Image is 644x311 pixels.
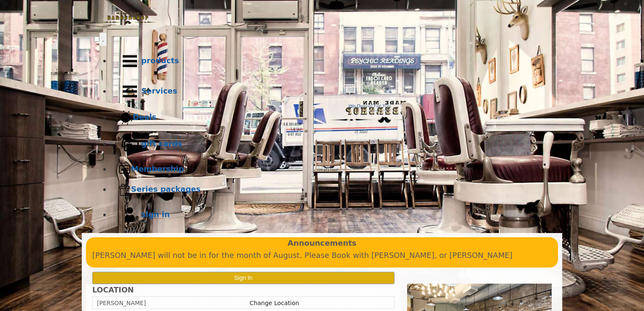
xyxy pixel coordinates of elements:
[118,183,131,196] img: Series packages
[141,210,170,219] b: sign in
[141,86,177,95] b: Services
[118,80,141,103] img: Services
[92,286,134,294] b: LOCATION
[131,185,201,193] b: Series packages
[287,237,357,249] b: Announcements
[111,107,550,129] a: DealsDeals
[97,300,146,306] span: [PERSON_NAME]
[118,110,133,125] img: Deals
[118,163,131,176] img: Membership
[141,139,182,148] b: gift cards
[118,204,141,226] img: sign in
[111,46,550,76] a: Productsproducts
[118,50,141,72] img: Products
[99,33,107,46] button: menu toggle
[250,300,299,306] a: Change Location
[102,35,104,43] span: .
[92,249,552,262] p: [PERSON_NAME] will not be in for the month of August. Please Book with [PERSON_NAME], or [PERSON_...
[131,164,184,173] b: Membership
[111,200,550,230] a: sign insign in
[111,180,550,200] a: Series packagesSeries packages
[111,159,550,180] a: MembershipMembership
[111,76,550,107] a: ServicesServices
[94,36,99,42] input: menu toggle
[111,129,550,159] a: Gift cardsgift cards
[133,113,156,121] b: Deals
[118,133,141,155] img: Gift cards
[94,5,161,32] img: Made Man Barbershop logo
[92,272,394,284] button: Sign In
[141,56,179,65] b: products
